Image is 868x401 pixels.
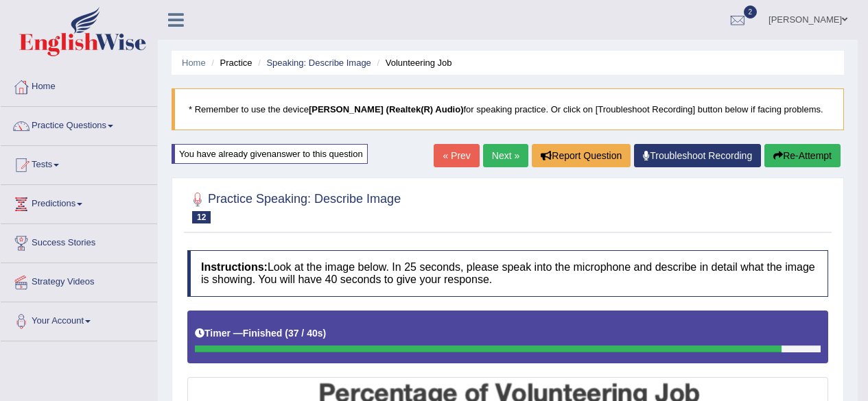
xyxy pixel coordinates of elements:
a: Success Stories [1,224,157,258]
li: Practice [208,56,252,69]
a: « Prev [434,144,479,167]
b: [PERSON_NAME] (Realtek(R) Audio) [309,104,464,114]
b: ) [323,328,327,339]
b: Instructions: [201,261,268,273]
a: Predictions [1,185,157,219]
button: Report Question [532,144,631,167]
a: Troubleshoot Recording [634,144,761,167]
a: Speaking: Describe Image [266,58,371,68]
a: Strategy Videos [1,263,157,297]
a: Next » [483,144,528,167]
li: Volunteering Job [373,56,451,69]
a: Practice Questions [1,107,157,141]
span: 2 [744,5,758,19]
h5: Timer — [195,328,326,339]
button: Re-Attempt [764,144,841,167]
h4: Look at the image below. In 25 seconds, please speak into the microphone and describe in detail w... [187,250,828,296]
span: 12 [192,211,211,223]
b: 37 / 40s [288,328,323,339]
blockquote: * Remember to use the device for speaking practice. Or click on [Troubleshoot Recording] button b... [172,88,844,130]
div: You have already given answer to this question [172,144,368,164]
a: Home [182,58,206,68]
a: Your Account [1,302,157,337]
a: Tests [1,146,157,180]
h2: Practice Speaking: Describe Image [187,189,401,223]
a: Home [1,68,157,102]
b: Finished [243,328,283,339]
b: ( [285,328,288,339]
